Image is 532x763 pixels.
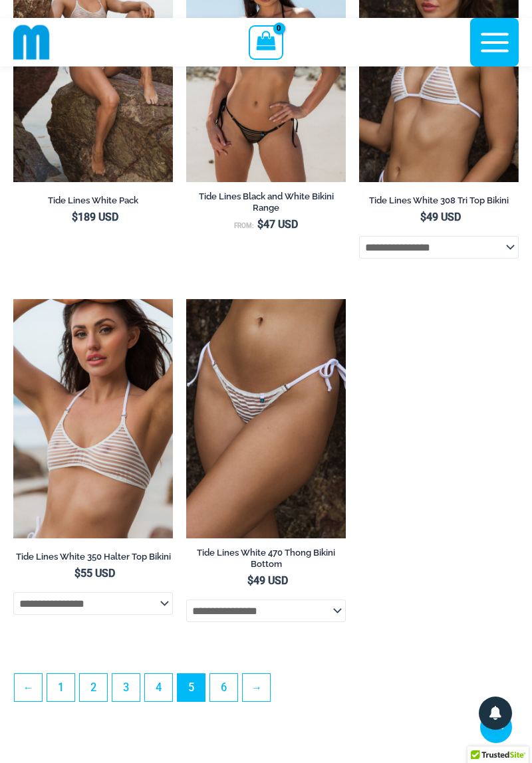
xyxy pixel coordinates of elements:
a: View Shopping Cart, empty [249,25,283,60]
a: Page 6 [210,674,237,701]
a: Tide Lines White 308 Tri Top Bikini [359,195,519,211]
a: Page 2 [80,674,107,701]
a: ← [15,674,42,701]
img: Tide Lines White 350 Halter Top 01 [13,299,173,538]
a: Tide Lines White 350 Halter Top 01Tide Lines White 350 Halter Top 480 MicroTide Lines White 350 H... [13,299,173,538]
nav: Product Pagination [13,673,519,708]
a: Tide Lines White 470 Thong Bikini Bottom [186,547,346,574]
h2: Tide Lines White 308 Tri Top Bikini [359,195,519,206]
span: $ [257,218,263,231]
img: Tide Lines White 470 Thong 01 [186,299,346,538]
a: Page 4 [145,674,172,701]
span: $ [72,211,78,223]
span: Page 5 [178,674,205,701]
h2: Tide Lines White Pack [13,195,173,206]
a: Page 3 [112,674,140,701]
a: Tide Lines White 470 Thong 01Tide Lines White 470 Thong 02Tide Lines White 470 Thong 02 [186,299,346,538]
a: Tide Lines Black and White Bikini Range [186,191,346,218]
a: Tide Lines White 350 Halter Top Bikini [13,551,173,567]
a: → [243,674,270,701]
bdi: 49 USD [247,574,288,587]
h2: Tide Lines Black and White Bikini Range [186,191,346,213]
bdi: 49 USD [420,211,461,223]
img: cropped mm emblem [13,24,50,60]
h2: Tide Lines White 350 Halter Top Bikini [13,551,173,562]
a: Tide Lines White Pack [13,195,173,211]
bdi: 47 USD [257,218,298,231]
span: $ [247,574,253,587]
span: $ [420,211,426,223]
a: Page 1 [47,674,74,701]
span: $ [74,567,80,580]
bdi: 189 USD [72,211,118,223]
h2: Tide Lines White 470 Thong Bikini Bottom [186,547,346,570]
bdi: 55 USD [74,567,115,580]
span: From: [234,222,254,229]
